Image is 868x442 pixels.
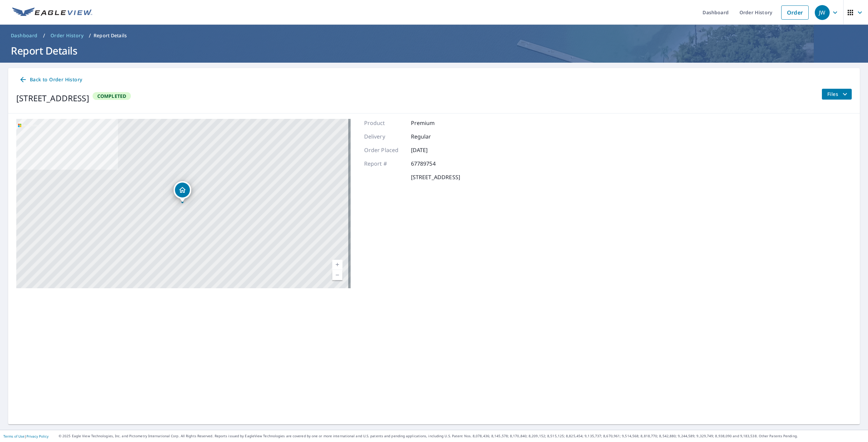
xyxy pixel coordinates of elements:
span: Order History [51,32,83,39]
p: Delivery [364,132,405,141]
p: Report # [364,160,405,168]
p: © 2025 Eagle View Technologies, Inc. and Pictometry International Corp. All Rights Reserved. Repo... [59,434,865,439]
p: Order Placed [364,146,405,154]
a: Privacy Policy [26,434,48,439]
p: [DATE] [411,146,452,154]
a: Dashboard [8,30,40,41]
p: [STREET_ADDRESS] [411,173,460,181]
p: Report Details [94,32,127,39]
span: Dashboard [11,32,38,39]
p: Product [364,119,405,127]
div: [STREET_ADDRESS] [16,92,89,104]
a: Order History [48,30,86,41]
div: JW [815,5,830,20]
p: | [3,434,48,438]
a: Order [781,5,809,20]
p: Regular [411,132,452,141]
a: Current Level 17, Zoom Out [332,270,342,280]
a: Current Level 17, Zoom In [332,260,342,270]
p: 67789754 [411,160,452,168]
span: Completed [93,93,131,99]
li: / [43,31,45,40]
span: Back to Order History [19,76,82,84]
nav: breadcrumb [8,30,860,41]
a: Back to Order History [16,73,85,86]
li: / [89,31,91,40]
button: filesDropdownBtn-67789754 [822,89,852,100]
h1: Report Details [8,44,860,58]
a: Terms of Use [3,434,24,439]
div: Dropped pin, building 1, Residential property, 3315 S Taylor Ave Milwaukee, WI 53207 [174,181,191,202]
img: EV Logo [12,7,92,18]
span: Files [827,90,849,98]
p: Premium [411,119,452,127]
